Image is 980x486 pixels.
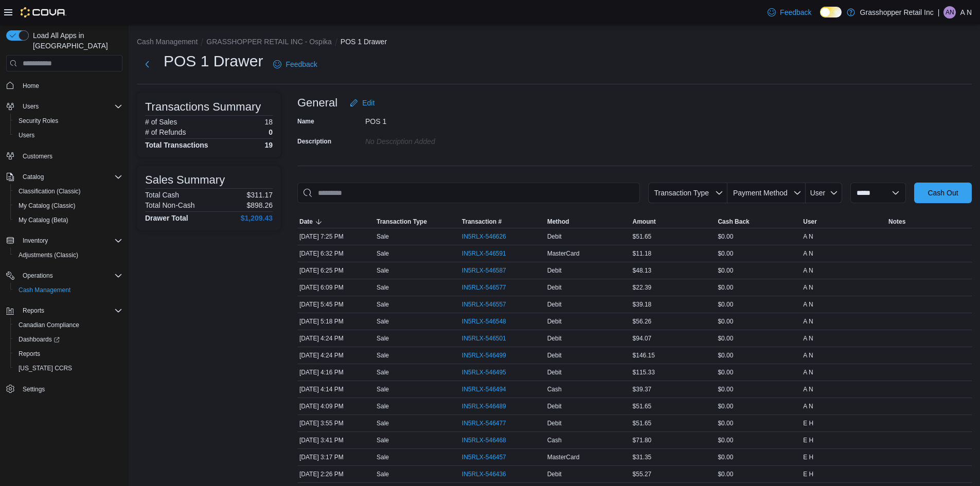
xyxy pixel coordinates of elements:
[462,434,516,446] button: IN5RLX-546468
[2,268,127,283] button: Operations
[297,451,375,463] div: [DATE] 3:17 PM
[2,382,127,397] button: Settings
[462,315,516,328] button: IN5RLX-546548
[23,237,48,245] span: Inventory
[297,434,375,446] div: [DATE] 3:41 PM
[2,78,127,93] button: Home
[14,115,122,127] span: Security Roles
[462,300,506,309] span: IN5RLX-546557
[14,129,122,141] span: Users
[462,334,506,343] span: IN5RLX-546501
[803,266,813,275] span: A N
[633,453,652,461] span: $31.35
[14,333,122,346] span: Dashboards
[631,215,716,228] button: Amount
[377,419,389,427] p: Sale
[780,7,811,17] span: Feedback
[462,247,516,260] button: IN5RLX-546591
[19,131,34,139] span: Users
[23,82,39,90] span: Home
[19,216,68,224] span: My Catalog (Beta)
[297,298,375,311] div: [DATE] 5:45 PM
[264,118,273,126] p: 18
[137,54,157,75] button: Next
[547,283,562,292] span: Debit
[716,349,801,362] div: $0.00
[377,385,389,393] p: Sale
[10,248,127,262] button: Adjustments (Classic)
[716,215,801,228] button: Cash Back
[297,366,375,379] div: [DATE] 4:16 PM
[29,30,122,51] span: Load All Apps in [GEOGRAPHIC_DATA]
[547,419,562,427] span: Debit
[365,113,503,125] div: POS 1
[297,230,375,243] div: [DATE] 7:25 PM
[23,102,39,111] span: Users
[10,283,127,297] button: Cash Management
[803,283,813,292] span: A N
[633,334,652,343] span: $94.07
[718,218,749,226] span: Cash Back
[462,230,516,243] button: IN5RLX-546626
[145,214,188,222] h4: Drawer Total
[145,141,208,149] h4: Total Transactions
[341,38,387,46] button: POS 1 Drawer
[14,284,75,296] a: Cash Management
[716,247,801,260] div: $0.00
[806,183,842,203] button: User
[10,128,127,142] button: Users
[14,319,122,331] span: Canadian Compliance
[462,298,516,311] button: IN5RLX-546557
[14,214,122,226] span: My Catalog (Beta)
[803,470,813,478] span: E H
[462,470,506,478] span: IN5RLX-546436
[377,232,389,241] p: Sale
[377,453,389,461] p: Sale
[547,385,562,393] span: Cash
[297,137,331,146] label: Description
[716,434,801,446] div: $0.00
[547,436,562,444] span: Cash
[23,307,44,315] span: Reports
[19,100,122,113] span: Users
[946,6,954,19] span: AN
[886,215,972,228] button: Notes
[633,232,652,241] span: $51.65
[377,402,389,410] p: Sale
[716,383,801,395] div: $0.00
[547,334,562,343] span: Debit
[547,232,562,241] span: Debit
[377,249,389,258] p: Sale
[297,383,375,395] div: [DATE] 4:14 PM
[938,6,940,19] p: |
[820,7,842,17] input: Dark Mode
[14,284,122,296] span: Cash Management
[803,218,817,226] span: User
[23,272,53,280] span: Operations
[462,400,516,412] button: IN5RLX-546489
[716,264,801,277] div: $0.00
[716,366,801,379] div: $0.00
[633,436,652,444] span: $71.80
[377,334,389,343] p: Sale
[269,54,321,75] a: Feedback
[14,115,62,127] a: Security Roles
[633,317,652,326] span: $56.26
[633,266,652,275] span: $48.13
[19,251,78,259] span: Adjustments (Classic)
[137,37,972,49] nav: An example of EuiBreadcrumbs
[145,191,179,199] h6: Total Cash
[19,150,122,163] span: Customers
[633,470,652,478] span: $55.27
[377,218,427,226] span: Transaction Type
[803,232,813,241] span: A N
[23,152,52,160] span: Customers
[297,215,375,228] button: Date
[377,470,389,478] p: Sale
[801,215,886,228] button: User
[19,187,81,195] span: Classification (Classic)
[21,7,66,17] img: Cova
[19,150,57,163] a: Customers
[19,117,58,125] span: Security Roles
[19,235,52,247] button: Inventory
